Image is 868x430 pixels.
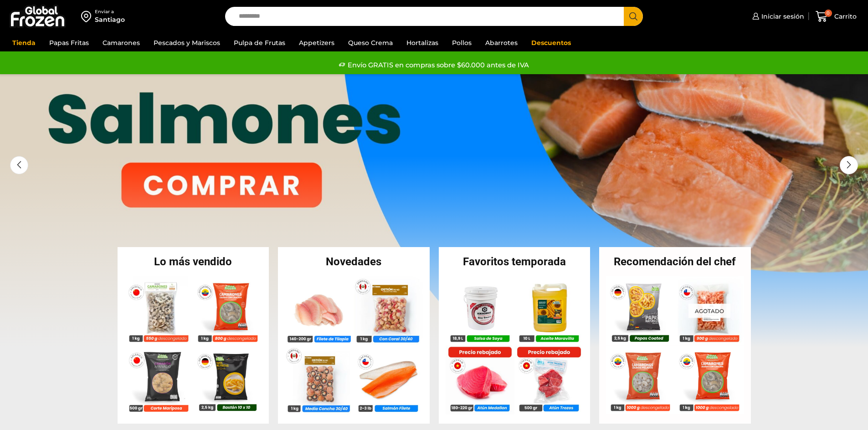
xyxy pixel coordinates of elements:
a: Pescados y Mariscos [149,34,225,51]
img: address-field-icon.svg [81,9,95,24]
a: Hortalizas [402,34,443,51]
span: Iniciar sesión [759,12,804,21]
a: Iniciar sesión [750,7,804,25]
a: Descuentos [527,34,575,51]
h2: Novedades [278,256,430,267]
h2: Favoritos temporada [439,256,591,267]
span: Carrito [832,12,857,21]
a: Camarones [98,34,144,51]
span: 0 [825,10,832,17]
p: Agotado [688,304,730,318]
a: Papas Fritas [45,34,93,51]
button: Search button [624,7,643,26]
h2: Recomendación del chef [599,256,751,267]
a: Tienda [8,34,40,51]
a: Abarrotes [481,34,522,51]
div: Santiago [95,15,125,24]
a: Pulpa de Frutas [229,34,290,51]
a: Pollos [447,34,476,51]
h2: Lo más vendido [118,256,269,267]
div: Enviar a [95,9,125,15]
a: Appetizers [294,34,339,51]
a: Queso Crema [344,34,397,51]
a: 0 Carrito [813,6,859,27]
